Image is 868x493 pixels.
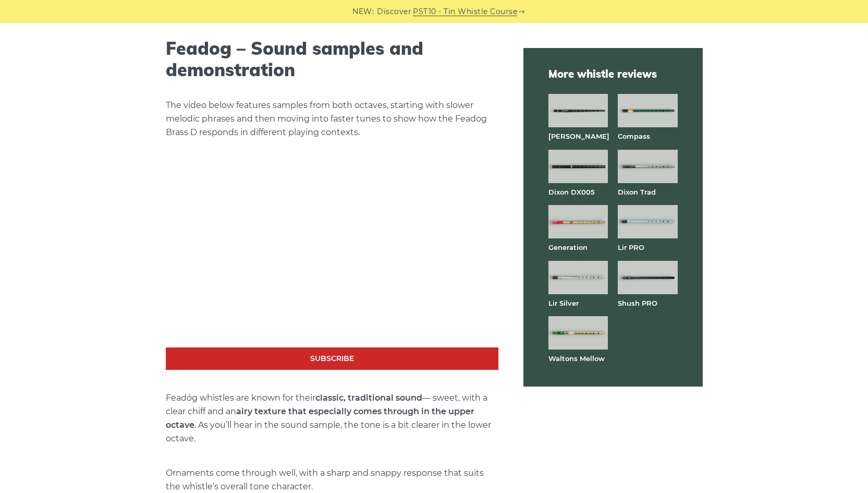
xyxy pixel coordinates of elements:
[618,205,677,238] img: Lir PRO aluminum tin whistle full front view
[315,393,422,403] strong: classic, traditional sound
[548,188,595,196] a: Dixon DX005
[548,299,579,307] a: Lir Silver
[618,299,657,307] a: Shush PRO
[166,406,474,430] strong: airy texture that especially comes through in the upper octave
[377,6,411,18] span: Discover
[618,188,656,196] a: Dixon Trad
[548,132,609,140] a: [PERSON_NAME]
[413,6,517,18] a: PST10 - Tin Whistle Course
[166,38,498,81] h2: Feadog – Sound samples and demonstration
[166,391,498,446] p: Feadóg whistles are known for their — sweet, with a clear chiff and an . As you’ll hear in the so...
[548,67,678,81] span: More whistle reviews
[548,205,608,238] img: Generation brass tin whistle full front view
[166,347,498,370] a: Subscribe
[618,132,650,140] a: Compass
[618,243,644,251] a: Lir PRO
[352,6,374,18] span: NEW:
[618,261,677,294] img: Shuh PRO tin whistle full front view
[166,99,498,139] p: The video below features samples from both octaves, starting with slower melodic phrases and then...
[548,150,608,183] img: Dixon DX005 tin whistle full front view
[548,261,608,294] img: Lir Silver tin whistle full front view
[548,243,588,251] a: Generation
[618,150,677,183] img: Dixon Trad tin whistle full front view
[166,160,498,347] iframe: Feadog Brass – Tin Whistle Review & Sound Samples (High D)
[548,316,608,350] img: Waltons Mellow tin whistle full front view
[548,354,605,363] a: Waltons Mellow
